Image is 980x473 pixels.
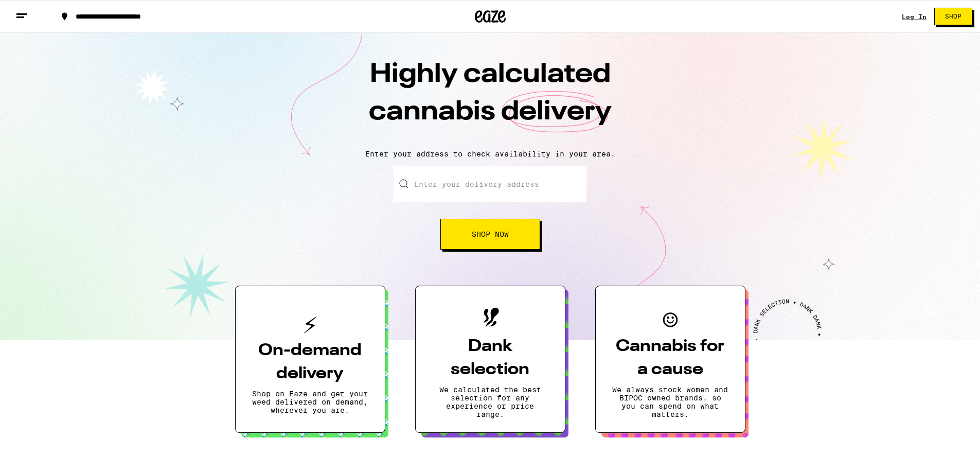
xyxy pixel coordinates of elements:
[394,166,586,202] input: Enter your delivery address
[415,286,565,433] button: Dank selectionWe calculated the best selection for any experience or price range.
[252,390,368,414] p: Shop on Eaze and get your weed delivered on demand, wherever you are.
[595,286,745,433] button: Cannabis for a causeWe always stock women and BIPOC owned brands, so you can spend on what matters.
[612,335,728,381] h3: Cannabis for a cause
[934,8,972,25] button: Shop
[902,13,926,20] div: Log In
[10,150,970,158] p: Enter your address to check availability in your area.
[440,219,540,250] button: Shop Now
[235,286,385,433] button: On-demand deliveryShop on Eaze and get your weed delivered on demand, wherever you are.
[432,335,548,381] h3: Dank selection
[432,386,548,418] p: We calculated the best selection for any experience or price range.
[252,339,368,386] h3: On-demand delivery
[945,13,961,20] span: Shop
[612,386,728,418] p: We always stock women and BIPOC owned brands, so you can spend on what matters.
[472,231,509,238] span: Shop Now
[310,56,670,142] h1: Highly calculated cannabis delivery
